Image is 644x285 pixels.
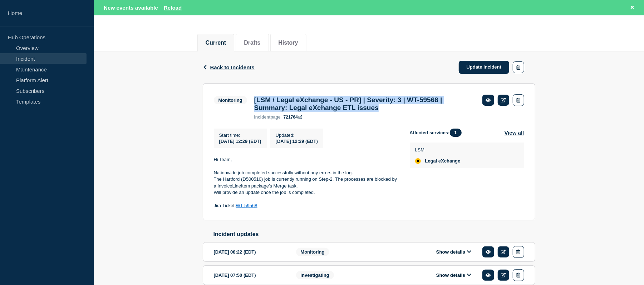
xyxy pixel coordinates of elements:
[459,61,510,74] a: Update incident
[254,115,281,120] p: page
[214,202,398,209] p: Jira Ticket:
[276,138,318,144] div: [DATE] 12:29 (EDT)
[214,96,247,104] span: Monitoring
[219,139,261,144] span: [DATE] 12:29 (EDT)
[219,132,261,138] p: Start time :
[415,147,461,152] p: LSM
[236,203,257,208] a: WT-59568
[450,129,462,137] span: 1
[104,5,158,11] span: New events available
[296,271,334,279] span: Investigating
[279,40,298,46] button: History
[415,158,421,164] div: affected
[254,96,475,112] h3: [LSM / Legal eXchange - US - PR] | Severity: 3 | WT-59568 | Summary: Legal eXchange ETL issues
[214,156,398,163] p: Hi Team,
[210,64,255,70] span: Back to Incidents
[410,129,465,137] span: Affected services:
[214,269,285,281] div: [DATE] 07:50 (EDT)
[214,170,398,176] p: Nationwide job completed successfully without any errors in the log.
[206,40,226,46] button: Current
[164,5,182,11] button: Reload
[213,231,535,237] h2: Incident updates
[284,115,302,120] a: 721764
[244,40,260,46] button: Drafts
[254,115,271,120] span: incident
[214,246,285,258] div: [DATE] 08:22 (EDT)
[203,64,255,70] button: Back to Incidents
[434,272,473,278] button: Show details
[214,189,398,196] p: Will provide an update once the job is completed.
[296,248,329,256] span: Monitoring
[425,158,461,164] span: Legal eXchange
[276,132,318,138] p: Updated :
[214,176,398,189] p: The Hartford (D500510) job is currently running on Step-2. The processes are blocked by a Invoice...
[434,249,473,255] button: Show details
[505,129,524,137] button: View all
